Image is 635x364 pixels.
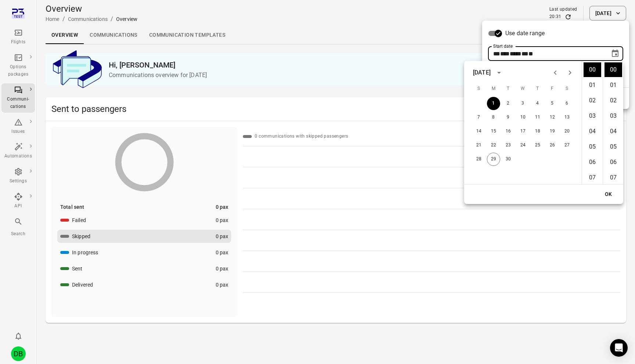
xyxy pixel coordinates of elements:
button: 23 [502,139,515,152]
li: 1 hours [584,78,601,92]
li: 5 minutes [604,139,622,154]
button: calendar view is open, switch to year view [493,66,505,79]
span: Use date range [505,29,545,38]
button: 15 [487,125,500,138]
li: 0 hours [584,62,601,77]
ul: Select minutes [603,61,623,184]
span: Tuesday [502,81,515,96]
button: 5 [546,97,559,110]
li: 6 minutes [604,155,622,170]
button: 2 [502,97,515,110]
button: Choose date, selected date is Sep 1, 2025 [608,46,623,61]
span: Minutes [528,51,533,57]
button: 27 [560,139,574,152]
li: 3 hours [584,109,601,123]
li: 3 minutes [604,109,622,123]
span: Monday [487,81,500,96]
button: 24 [516,139,530,152]
button: Previous month [548,65,563,80]
span: Saturday [560,81,574,96]
span: Sunday [472,81,485,96]
li: 2 hours [584,93,601,108]
button: 29 [487,153,500,166]
div: Open Intercom Messenger [610,339,628,357]
li: 4 hours [584,124,601,139]
button: 22 [487,139,500,152]
span: Wednesday [516,81,530,96]
button: 17 [516,125,530,138]
li: 1 minutes [604,78,622,92]
button: 13 [560,111,574,124]
span: Month [500,51,510,57]
span: Hours [521,51,528,57]
li: 6 hours [584,155,601,170]
ul: Select hours [582,61,603,184]
button: 4 [531,97,544,110]
li: 2 minutes [604,93,622,108]
button: 19 [546,125,559,138]
button: 26 [546,139,559,152]
button: 10 [516,111,530,124]
button: 21 [472,139,485,152]
li: 4 minutes [604,124,622,139]
span: Day [493,51,500,57]
button: 9 [502,111,515,124]
button: 6 [560,97,574,110]
button: 18 [531,125,544,138]
button: OK [597,188,620,201]
button: 7 [472,111,485,124]
span: Thursday [531,81,544,96]
button: 16 [502,125,515,138]
button: 8 [487,111,500,124]
button: 11 [531,111,544,124]
button: 30 [502,153,515,166]
label: Start date [493,43,513,49]
button: 25 [531,139,544,152]
button: Next month [563,65,577,80]
span: Friday [546,81,559,96]
button: 28 [472,153,485,166]
li: 5 hours [584,139,601,154]
span: Year [510,51,521,57]
li: 7 hours [584,170,601,185]
li: 7 minutes [604,170,622,185]
button: 1 [487,97,500,110]
button: 3 [516,97,530,110]
li: 0 minutes [604,62,622,77]
button: 14 [472,125,485,138]
div: [DATE] [473,68,491,77]
button: 12 [546,111,559,124]
button: 20 [560,125,574,138]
